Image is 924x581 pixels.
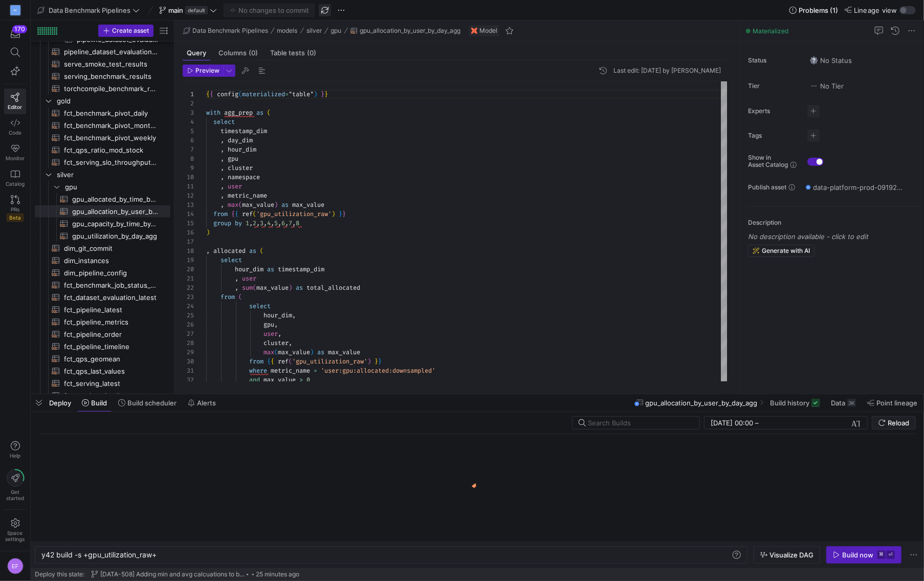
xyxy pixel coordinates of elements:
[235,210,238,218] span: {
[872,416,916,429] button: Reload
[6,530,25,542] span: Space settings
[35,328,170,340] div: Press SPACE to select this row.
[35,242,170,254] div: Press SPACE to select this row.
[754,546,820,564] button: Visualize DAG
[803,181,906,194] button: data-platform-prod-09192c4 / data_benchmark_pipelines_prod / gpu_allocation_by_user_by_day_agg
[64,390,159,402] span: fct_serving_timeline​​​​​​​​​​
[91,399,107,407] span: Build
[64,378,159,390] span: fct_serving_latest​​​​​​​​​​
[35,353,170,365] a: fct_qps_geomean​​​​​​​​​​
[12,25,27,33] div: 170
[35,340,170,353] a: fct_pipeline_timeline​​​​​​​​​​
[285,219,289,227] span: ,
[761,419,828,427] input: End datetime
[183,274,194,283] div: 21
[35,230,170,242] div: Press SPACE to select this row.
[360,27,460,34] span: gpu_allocation_by_user_by_day_agg
[206,247,210,255] span: ,
[206,90,210,98] span: {
[228,155,238,163] span: gpu
[6,181,25,187] span: Catalog
[35,316,170,328] a: fct_pipeline_metrics​​​​​​​​​​
[35,46,170,58] a: pipeline_dataset_evaluation_results​​​​​​​​​​
[807,79,846,93] button: No tierNo Tier
[826,546,901,564] button: Build now⌘⏎
[242,284,253,292] span: sum
[64,304,159,316] span: fct_pipeline_latest​​​​​​​​​​
[221,256,242,264] span: select
[221,182,224,190] span: ,
[49,6,130,14] span: Data Benchmark Pipelines
[238,90,242,98] span: (
[64,341,159,353] span: fct_pipeline_timeline​​​​​​​​​​
[221,191,224,200] span: ,
[296,219,299,227] span: 8
[289,339,292,347] span: ,
[342,210,346,218] span: }
[57,95,169,107] span: gold
[711,419,753,427] input: Start datetime
[35,230,170,242] a: gpu_utilization_by_day_agg​​​​​​​​​​
[183,154,194,163] div: 8
[35,70,170,82] div: Press SPACE to select this row.
[228,173,260,181] span: namespace
[35,119,170,132] a: fct_benchmark_pivot_monthly​​​​​​​​​​
[35,156,170,168] div: Press SPACE to select this row.
[4,465,26,505] button: Getstarted
[35,144,170,156] div: Press SPACE to select this row.
[228,145,256,154] span: hour_dim
[35,254,170,267] a: dim_instances​​​​​​​​​​
[4,165,26,191] a: Catalog
[183,108,194,117] div: 3
[9,453,21,459] span: Help
[35,279,170,291] div: Press SPACE to select this row.
[242,201,274,209] span: max_value
[321,90,324,98] span: }
[810,82,818,90] img: No tier
[192,27,268,34] span: Data Benchmark Pipelines
[289,90,314,98] span: "table"
[7,558,24,574] div: EF
[35,267,170,279] a: dim_pipeline_config​​​​​​​​​​
[183,219,194,228] div: 15
[748,184,786,191] span: Publish asset
[64,107,159,119] span: fct_benchmark_pivot_daily​​​​​​​​​​
[238,293,242,301] span: (
[6,155,25,161] span: Monitor
[588,419,691,427] input: Search Builds
[64,329,159,340] span: fct_pipeline_order​​​​​​​​​​
[35,242,170,254] a: dim_git_commit​​​​​​​​​​
[810,82,844,90] span: No Tier
[274,219,278,227] span: 5
[277,27,298,34] span: models
[765,394,824,412] button: Build history
[753,27,788,35] span: Materialized
[9,130,21,136] span: Code
[183,163,194,173] div: 9
[35,82,170,95] div: Press SPACE to select this row.
[228,182,242,190] span: user
[260,219,263,227] span: 3
[256,109,263,117] span: as
[306,27,322,34] span: silver
[72,193,159,205] span: gpu_allocated_by_time_by_namespace_agg​​​​​​​​​​
[6,489,24,501] span: Get started
[242,210,253,218] span: ref
[4,140,26,165] a: Monitor
[11,206,19,212] span: PRs
[64,46,159,58] span: pipeline_dataset_evaluation_results​​​​​​​​​​
[183,182,194,191] div: 11
[213,247,246,255] span: allocated
[263,311,292,319] span: hour_dim
[221,293,235,301] span: from
[183,209,194,219] div: 14
[748,154,788,168] span: Show in Asset Catalog
[57,169,169,181] span: silver
[35,4,142,17] button: Data Benchmark Pipelines
[35,304,170,316] a: fct_pipeline_latest​​​​​​​​​​
[228,201,238,209] span: max
[238,201,242,209] span: (
[72,230,159,242] span: gpu_utilization_by_day_agg​​​​​​​​​​
[221,145,224,154] span: ,
[876,399,917,407] span: Point lineage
